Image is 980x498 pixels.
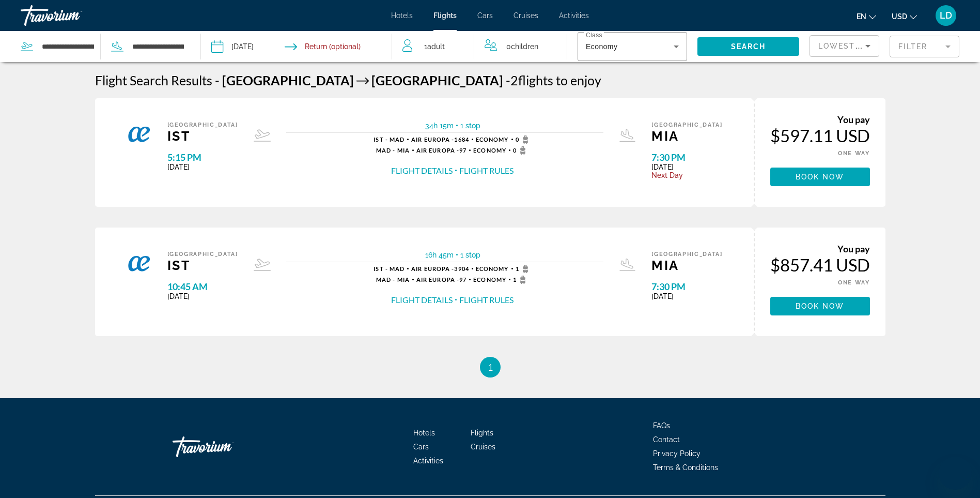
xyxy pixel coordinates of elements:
span: 16h 45m [425,251,454,259]
span: MIA [651,258,722,273]
a: Hotels [413,429,435,437]
span: 0 [506,39,538,54]
span: Lowest Price [818,42,884,50]
span: 2 [506,72,518,88]
a: FAQs [653,421,670,430]
a: Contact [653,435,680,444]
button: Book now [770,168,870,186]
span: 1 [513,276,529,284]
span: 10:45 AM [167,281,238,292]
span: 97 [416,276,466,283]
a: Terms & Conditions [653,463,718,472]
span: 1 [488,361,493,373]
button: Change language [857,9,876,24]
span: 1 [516,265,532,273]
button: Travelers: 1 adult, 0 children [392,31,567,62]
span: ONE WAY [838,150,870,157]
a: Travorium [21,2,124,29]
span: 34h 15m [425,122,454,130]
span: Economy [476,265,509,272]
span: Book now [796,302,845,310]
iframe: Button to launch messaging window [939,457,972,490]
span: [GEOGRAPHIC_DATA] [167,251,238,258]
span: Privacy Policy [653,449,701,458]
div: $857.41 USD [770,254,870,275]
span: [GEOGRAPHIC_DATA] [222,72,354,88]
button: Search [697,37,799,56]
span: Cruises [471,443,495,451]
button: Book now [770,297,870,315]
span: 7:30 PM [651,281,722,292]
a: Flights [471,429,493,437]
span: Economy [586,42,617,51]
span: flights to enjoy [518,72,601,88]
span: 1 [424,39,445,54]
button: Depart date: Dec 19, 2025 [211,31,254,62]
div: $597.11 USD [770,125,870,146]
span: 7:30 PM [651,152,722,163]
span: Children [511,42,538,51]
span: 1684 [411,136,469,143]
button: Return date [285,31,361,62]
span: [DATE] [167,292,238,300]
span: [DATE] [167,163,238,171]
span: Activities [559,11,589,20]
a: Cars [413,443,429,451]
span: Economy [476,136,509,143]
a: Travorium [173,431,276,462]
span: 5:15 PM [167,152,238,163]
mat-label: Class [586,32,602,39]
span: Book now [796,173,845,181]
button: Filter [890,35,959,58]
span: IST - MAD [374,265,405,272]
nav: Pagination [95,357,885,378]
span: [GEOGRAPHIC_DATA] [167,122,238,128]
span: 0 [516,135,532,144]
span: [GEOGRAPHIC_DATA] [371,72,503,88]
span: 97 [416,147,466,154]
span: IST [167,128,238,144]
button: Flight Rules [459,294,514,306]
span: ONE WAY [838,279,870,286]
span: [DATE] [651,292,722,300]
span: [GEOGRAPHIC_DATA] [651,122,722,128]
button: Flight Details [391,294,453,306]
span: 1 stop [460,251,480,259]
div: You pay [770,114,870,125]
span: 0 [513,146,529,155]
span: Search [731,42,766,51]
span: Air Europa - [416,276,459,283]
span: Air Europa - [411,265,454,272]
span: Air Europa - [411,136,454,143]
a: Flights [433,11,457,20]
span: 1 stop [460,122,480,130]
span: Next Day [651,171,722,179]
span: Air Europa - [416,147,459,154]
a: Hotels [391,11,413,20]
span: Economy [473,147,506,154]
span: USD [892,12,907,21]
span: - [506,72,510,88]
a: Activities [413,457,443,465]
div: You pay [770,243,870,254]
span: en [857,12,866,21]
span: Cars [477,11,493,20]
span: [GEOGRAPHIC_DATA] [651,251,722,258]
span: [DATE] [651,163,722,171]
span: - [215,72,220,88]
button: Flight Rules [459,165,514,176]
span: MAD - MIA [376,147,410,154]
span: Adult [427,42,445,51]
span: IST - MAD [374,136,405,143]
span: MIA [651,128,722,144]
